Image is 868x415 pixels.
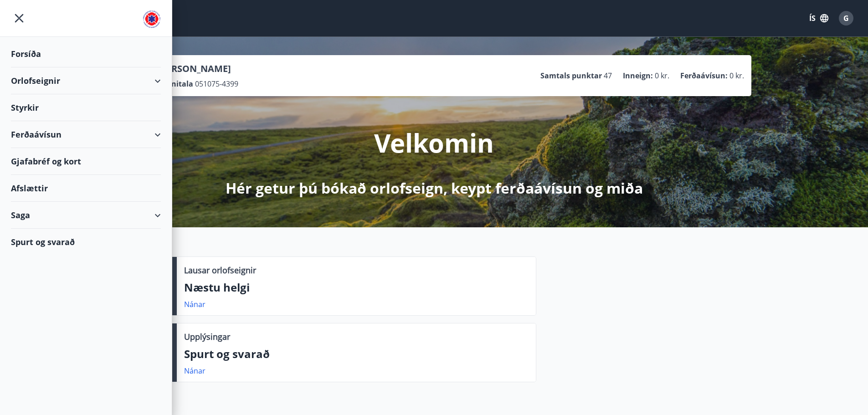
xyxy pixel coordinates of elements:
[680,71,728,81] p: Ferðaávísun :
[157,62,238,75] p: [PERSON_NAME]
[11,175,161,202] div: Afslættir
[226,178,643,198] p: Hér getur þú bókað orlofseign, keypt ferðaávísun og miða
[184,366,205,376] a: Nánar
[655,71,669,81] span: 0 kr.
[184,280,529,295] p: Næstu helgi
[143,10,161,28] img: union_logo
[184,346,529,362] p: Spurt og svarað
[843,13,849,23] span: G
[184,264,256,276] p: Lausar orlofseignir
[11,67,161,94] div: Orlofseignir
[604,71,612,81] span: 47
[11,10,27,26] button: menu
[195,79,238,89] span: 051075-4399
[540,71,602,81] p: Samtals punktar
[157,79,193,89] p: Kennitala
[11,148,161,175] div: Gjafabréf og kort
[11,94,161,121] div: Styrkir
[623,71,653,81] p: Inneign :
[374,125,494,160] p: Velkomin
[729,71,744,81] span: 0 kr.
[11,41,161,67] div: Forsíða
[11,229,161,255] div: Spurt og svarað
[835,7,857,29] button: G
[11,121,161,148] div: Ferðaávísun
[184,299,205,309] a: Nánar
[184,331,230,343] p: Upplýsingar
[804,10,833,26] button: ÍS
[11,202,161,229] div: Saga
